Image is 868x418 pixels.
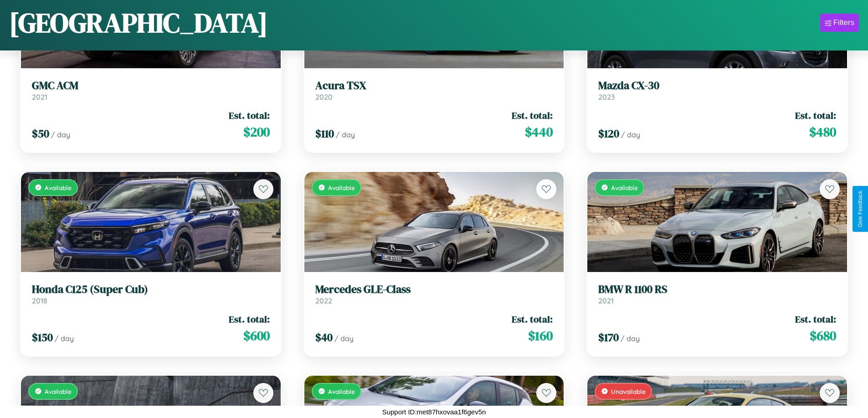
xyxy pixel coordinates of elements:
[229,312,270,326] span: Est. total:
[336,130,355,139] span: / day
[32,330,53,345] span: $ 150
[525,123,553,141] span: $ 440
[32,79,270,92] h3: GMC ACM
[512,109,553,122] span: Est. total:
[598,330,619,345] span: $ 170
[328,184,355,191] span: Available
[611,184,638,191] span: Available
[45,184,72,191] span: Available
[243,123,270,141] span: $ 200
[32,126,49,141] span: $ 50
[315,79,553,92] h3: Acura TSX
[598,126,619,141] span: $ 120
[795,109,836,122] span: Est. total:
[32,283,270,296] h3: Honda C125 (Super Cub)
[382,406,486,418] p: Support ID: met87hxovaa1f6gev5n
[528,327,553,345] span: $ 160
[598,283,836,296] h3: BMW R 1100 RS
[328,388,355,395] span: Available
[315,296,332,305] span: 2022
[598,79,836,101] a: Mazda CX-302023
[315,283,553,305] a: Mercedes GLE-Class2022
[598,296,614,305] span: 2021
[621,130,640,139] span: / day
[795,312,836,326] span: Est. total:
[598,92,615,101] span: 2023
[55,334,74,343] span: / day
[32,283,270,305] a: Honda C125 (Super Cub)2018
[32,296,47,305] span: 2018
[810,327,836,345] span: $ 680
[229,109,270,122] span: Est. total:
[9,4,268,41] h1: [GEOGRAPHIC_DATA]
[598,79,836,92] h3: Mazda CX-30
[809,123,836,141] span: $ 480
[32,92,47,101] span: 2021
[598,283,836,305] a: BMW R 1100 RS2021
[315,283,553,296] h3: Mercedes GLE-Class
[820,14,859,32] button: Filters
[833,18,854,27] div: Filters
[512,312,553,326] span: Est. total:
[315,92,333,101] span: 2020
[315,126,334,141] span: $ 110
[621,334,640,343] span: / day
[51,130,70,139] span: / day
[611,388,646,395] span: Unavailable
[334,334,354,343] span: / day
[45,388,72,395] span: Available
[857,191,863,227] div: Give Feedback
[315,330,333,345] span: $ 40
[315,79,553,101] a: Acura TSX2020
[243,327,270,345] span: $ 600
[32,79,270,101] a: GMC ACM2021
